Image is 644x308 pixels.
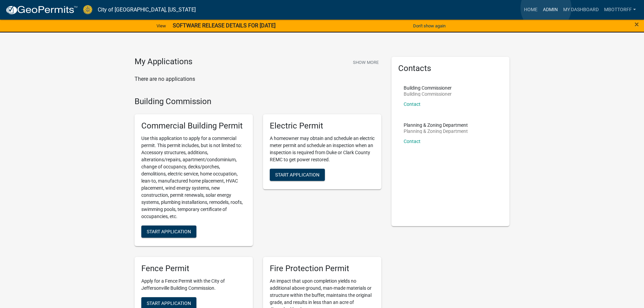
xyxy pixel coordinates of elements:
[350,57,381,68] button: Show More
[404,86,452,90] p: Building Commissioner
[404,129,468,134] p: Planning & Zoning Department
[270,264,375,274] h5: Fire Protection Permit
[154,20,169,31] a: View
[147,229,191,234] span: Start Application
[98,4,196,16] a: City of [GEOGRAPHIC_DATA], [US_STATE]
[141,264,246,274] h5: Fence Permit
[141,226,196,238] button: Start Application
[141,278,246,292] p: Apply for a Fence Permit with the City of Jeffersonville Building Commission.
[404,92,452,96] p: Building Commissioner
[635,20,639,29] span: ×
[135,57,192,67] h4: My Applications
[404,139,421,144] a: Contact
[173,22,276,29] strong: SOFTWARE RELEASE DETAILS FOR [DATE]
[601,3,639,16] a: Mbottorff
[635,20,639,28] button: Close
[398,64,503,73] h5: Contacts
[270,135,375,163] p: A homeowner may obtain and schedule an electric meter permit and schedule an inspection when an i...
[141,121,246,131] h5: Commercial Building Permit
[141,135,246,220] p: Use this application to apply for a commercial permit. This permit includes, but is not limited t...
[540,3,560,16] a: Admin
[270,169,325,181] button: Start Application
[410,20,448,31] button: Don't show again
[135,75,381,83] p: There are no applications
[83,5,92,14] img: City of Jeffersonville, Indiana
[560,3,601,16] a: My Dashboard
[135,97,381,106] h4: Building Commission
[404,101,421,107] a: Contact
[270,121,375,131] h5: Electric Permit
[275,172,319,177] span: Start Application
[404,123,468,127] p: Planning & Zoning Department
[521,3,540,16] a: Home
[147,300,191,306] span: Start Application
